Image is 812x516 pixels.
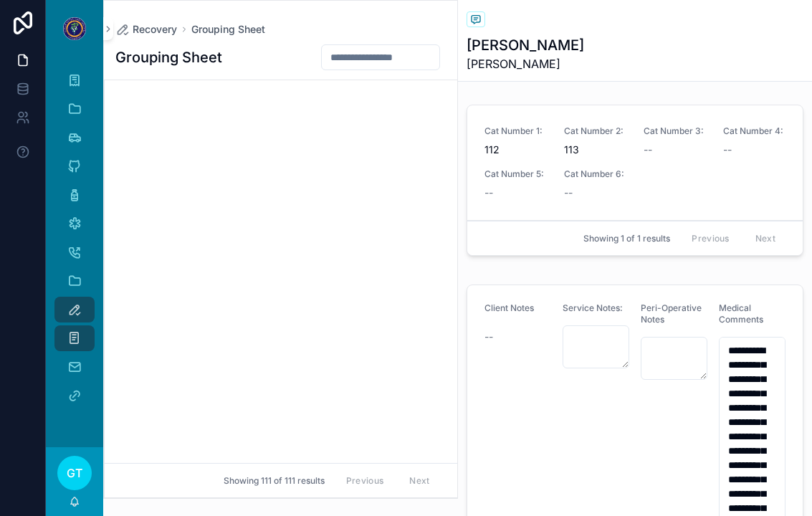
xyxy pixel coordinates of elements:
[467,55,584,72] span: [PERSON_NAME]
[719,302,763,325] span: Medical Comments
[644,143,652,157] span: --
[564,143,626,157] span: 113
[191,22,265,37] a: Grouping Sheet
[564,186,573,200] span: --
[484,186,493,200] span: --
[484,302,534,313] span: Client Notes
[467,35,584,55] h1: [PERSON_NAME]
[723,143,732,157] span: --
[467,105,803,221] a: Cat Number 1:112Cat Number 2:113Cat Number 3:--Cat Number 4:--Cat Number 5:--Cat Number 6:--
[484,168,547,180] span: Cat Number 5:
[115,47,222,67] h1: Grouping Sheet
[115,22,177,37] a: Recovery
[564,168,626,180] span: Cat Number 6:
[644,125,706,137] span: Cat Number 3:
[484,125,547,137] span: Cat Number 1:
[133,22,177,37] span: Recovery
[484,330,493,344] span: --
[224,475,325,487] span: Showing 111 of 111 results
[46,57,103,427] div: scrollable content
[564,125,626,137] span: Cat Number 2:
[641,302,702,325] span: Peri-Operative Notes
[563,302,623,313] span: Service Notes:
[723,125,785,137] span: Cat Number 4:
[583,233,670,244] span: Showing 1 of 1 results
[484,143,547,157] span: 112
[67,464,82,482] span: GT
[63,17,86,40] img: App logo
